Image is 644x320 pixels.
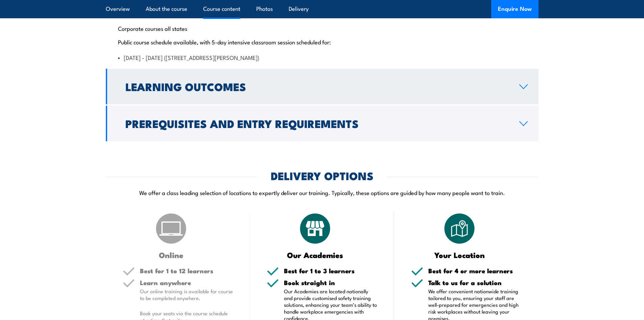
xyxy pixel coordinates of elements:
h2: DELIVERY OPTIONS [271,171,374,180]
a: Prerequisites and Entry Requirements [106,106,539,141]
p: We offer a class leading selection of locations to expertly deliver our training. Typically, thes... [106,189,539,196]
p: Corporate courses all states Public course schedule available, with 5-day intensive classroom ses... [118,25,526,45]
h5: Best for 1 to 12 learners [140,268,233,274]
p: Our online training is available for course to be completed anywhere. [140,288,233,301]
h2: Learning Outcomes [125,82,508,91]
h5: Book straight in [284,279,377,286]
h3: Your Location [411,251,508,259]
h3: Online [123,251,220,259]
li: [DATE] - [DATE] ([STREET_ADDRESS][PERSON_NAME]) [118,54,526,61]
h2: Prerequisites and Entry Requirements [125,119,508,128]
a: Learning Outcomes [106,69,539,104]
h5: Best for 1 to 3 learners [284,268,377,274]
h5: Learn anywhere [140,279,233,286]
h5: Best for 4 or more learners [428,268,522,274]
h5: Talk to us for a solution [428,279,522,286]
h3: Our Academies [267,251,364,259]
